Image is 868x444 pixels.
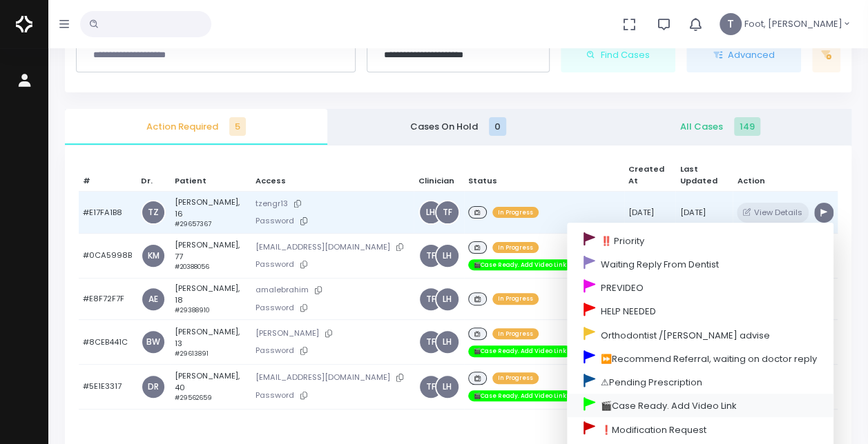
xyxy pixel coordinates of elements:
span: All Cases [600,120,840,134]
th: Action [733,159,838,192]
a: TF [420,245,442,267]
small: #29613891 [175,350,209,358]
td: #0CA5998B [79,234,137,279]
th: Created At [624,159,675,192]
a: ‼️ Priority [567,228,833,252]
td: #8CEB441C [79,320,137,365]
button: Find Cases [561,37,675,73]
a: PREVIDEO [567,275,833,299]
button: Advanced [686,37,801,73]
a: AE [142,288,164,310]
p: Password [255,343,409,358]
span: Foot, [PERSON_NAME] [744,17,842,31]
span: Cases On Hold [338,120,579,134]
span: [DATE] [679,207,705,218]
img: Logo Horizontal [16,10,32,39]
th: Status [464,159,624,192]
a: DR [142,376,164,398]
a: ⚠Pending Prescription [567,370,833,393]
p: tzengr13 [255,196,409,211]
small: #29657367 [175,220,211,228]
span: Action Required [76,120,316,134]
span: In Progress [492,207,539,218]
td: #5E1E3317 [79,365,137,410]
p: [PERSON_NAME] [255,326,409,341]
a: BW [142,331,164,353]
td: [PERSON_NAME], 77 [171,234,251,279]
p: [EMAIL_ADDRESS][DOMAIN_NAME] [255,240,409,254]
button: View Details [737,203,808,223]
span: 0 [489,117,506,136]
a: TZ [142,201,164,223]
span: 🎬Case Ready. Add Video Link [468,259,572,270]
a: TF [420,288,442,310]
small: #29388910 [175,306,209,314]
span: In Progress [492,372,539,383]
a: ❗Modification Request [567,417,833,441]
p: Password [255,388,409,403]
th: Dr. [137,159,171,192]
td: #E8F72F7F [79,278,137,320]
p: amalebrahim [255,283,409,297]
th: Patient [171,159,251,192]
td: [PERSON_NAME], 40 [171,365,251,410]
a: 🎬Case Ready. Add Video Link [567,394,833,417]
span: 🎬Case Ready. Add Video Link [468,345,572,356]
a: LH [420,201,442,223]
td: #E17FA1B8 [79,192,137,234]
span: 🎬Case Ready. Add Video Link [468,390,572,401]
td: [PERSON_NAME], 13 [171,320,251,365]
a: TF [420,376,442,398]
a: LH [436,331,459,353]
th: Clinician [414,159,464,192]
p: Password [255,257,409,272]
td: [PERSON_NAME], 16 [171,192,251,234]
a: LH [436,288,459,310]
a: TF [436,201,459,223]
span: In Progress [492,328,539,339]
span: T [720,13,742,35]
a: HELP NEEDED [567,299,833,323]
a: ⏩Recommend Referral, waiting on doctor reply [567,346,833,370]
a: Orthodontist /[PERSON_NAME] advise [567,323,833,346]
span: 5 [229,117,246,136]
span: In Progress [492,242,539,253]
span: 149 [734,117,760,136]
span: In Progress [492,293,539,304]
a: TF [420,331,442,353]
p: Password [255,301,409,315]
a: KM [142,245,164,267]
p: Password [255,214,409,228]
p: [EMAIL_ADDRESS][DOMAIN_NAME] [255,370,409,385]
a: LH [436,245,459,267]
a: Waiting Reply From Dentist [567,252,833,275]
td: [PERSON_NAME], 18 [171,278,251,320]
small: #20388056 [175,263,209,271]
a: LH [436,376,459,398]
small: #29562659 [175,394,212,402]
th: Access [251,159,414,192]
th: # [79,159,137,192]
span: [DATE] [628,207,654,218]
th: Last Updated [675,159,733,192]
